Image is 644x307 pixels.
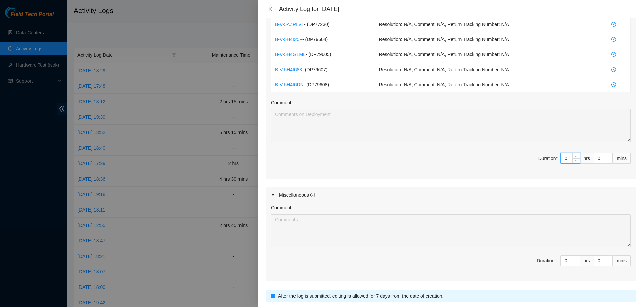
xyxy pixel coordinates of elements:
[271,109,631,142] textarea: Comment
[601,52,627,57] span: close-circle
[601,67,627,72] span: close-circle
[580,153,594,164] div: hrs
[266,6,275,12] button: Close
[302,37,328,42] span: - ( DP79604 )
[601,82,627,87] span: close-circle
[375,77,597,92] td: Resolution: N/A, Comment: N/A, Return Tracking Number: N/A
[574,159,578,163] span: down
[302,67,327,72] span: - ( DP79607 )
[275,82,304,87] a: B-V-5H4I6DN
[580,255,594,266] div: hrs
[271,99,291,106] label: Comment
[278,292,631,300] div: After the log is submitted, editing is allowed for 7 days from the date of creation.
[613,255,631,266] div: mins
[271,294,275,298] span: info-circle
[271,193,275,197] span: caret-right
[601,22,627,27] span: close-circle
[574,154,578,158] span: up
[601,37,627,42] span: close-circle
[538,155,558,162] div: Duration
[304,82,329,87] span: - ( DP79608 )
[266,187,636,203] div: Miscellaneous info-circle
[572,153,580,158] span: Increase Value
[279,191,315,199] div: Miscellaneous
[271,204,291,212] label: Comment
[275,52,306,57] a: B-V-5H4GLML
[375,17,597,32] td: Resolution: N/A, Comment: N/A, Return Tracking Number: N/A
[375,62,597,77] td: Resolution: N/A, Comment: N/A, Return Tracking Number: N/A
[375,32,597,47] td: Resolution: N/A, Comment: N/A, Return Tracking Number: N/A
[271,214,631,247] textarea: Comment
[275,67,302,72] a: B-V-5H4I683
[613,153,631,164] div: mins
[279,5,636,13] div: Activity Log for [DATE]
[375,47,597,62] td: Resolution: N/A, Comment: N/A, Return Tracking Number: N/A
[304,22,329,27] span: - ( DP77230 )
[572,158,580,163] span: Decrease Value
[268,6,273,12] span: close
[310,193,315,197] span: info-circle
[537,257,557,264] div: Duration :
[306,52,331,57] span: - ( DP79605 )
[275,22,304,27] a: B-V-5AZPLVT
[275,37,302,42] a: B-V-5H4I25F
